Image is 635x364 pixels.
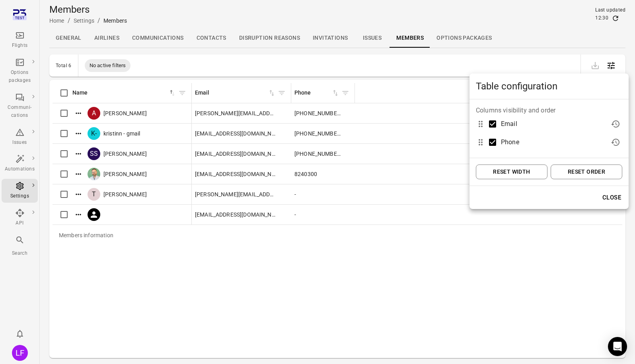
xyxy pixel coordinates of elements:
button: Reset width [476,165,547,179]
button: Reset width [609,136,622,149]
button: Reset width [609,117,622,131]
div: Open Intercom Messenger [608,337,627,356]
button: Close [598,189,625,206]
button: Reset order [551,165,622,179]
span: Phone [501,137,519,147]
div: Drag to order [476,115,606,133]
span: Email [501,119,517,129]
legend: Columns visibility and order [476,106,555,115]
div: Drag to order [476,133,606,151]
h1: Table configuration [469,74,629,99]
